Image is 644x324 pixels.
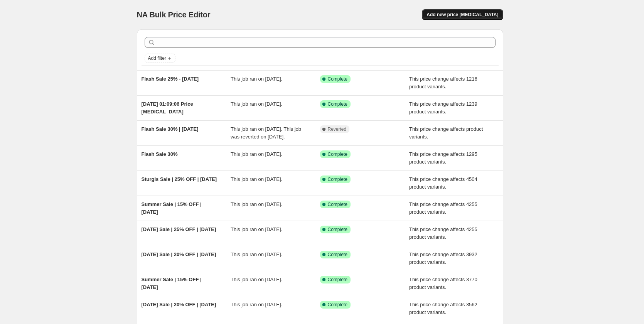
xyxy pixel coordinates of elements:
[409,76,477,89] span: This price change affects 1216 product variants.
[328,251,347,258] span: Complete
[409,226,477,240] span: This price change affects 4255 product variants.
[231,302,282,307] span: This job ran on [DATE].
[409,126,483,140] span: This price change affects product variants.
[409,302,477,315] span: This price change affects 3562 product variants.
[142,226,216,232] span: [DATE] Sale | 25% OFF | [DATE]
[328,226,347,233] span: Complete
[137,10,211,19] span: NA Bulk Price Editor
[409,151,477,165] span: This price change affects 1295 product variants.
[231,277,282,282] span: This job ran on [DATE].
[142,302,216,307] span: [DATE] Sale | 20% OFF | [DATE]
[231,226,282,232] span: This job ran on [DATE].
[328,277,347,283] span: Complete
[231,76,282,82] span: This job ran on [DATE].
[142,151,178,157] span: Flash Sale 30%
[328,176,347,182] span: Complete
[409,277,477,290] span: This price change affects 3770 product variants.
[231,251,282,257] span: This job ran on [DATE].
[148,55,166,61] span: Add filter
[142,251,216,257] span: [DATE] Sale | 20% OFF | [DATE]
[409,176,477,190] span: This price change affects 4504 product variants.
[409,101,477,115] span: This price change affects 1239 product variants.
[409,201,477,215] span: This price change affects 4255 product variants.
[231,201,282,207] span: This job ran on [DATE].
[328,101,347,107] span: Complete
[142,76,199,82] span: Flash Sale 25% - [DATE]
[231,176,282,182] span: This job ran on [DATE].
[409,251,477,265] span: This price change affects 3932 product variants.
[231,126,301,140] span: This job ran on [DATE]. This job was reverted on [DATE].
[328,151,347,157] span: Complete
[142,277,202,290] span: Summer Sale | 15% OFF | [DATE]
[328,201,347,208] span: Complete
[328,126,347,132] span: Reverted
[328,302,347,308] span: Complete
[142,176,217,182] span: Sturgis Sale | 25% OFF | [DATE]
[427,12,498,18] span: Add new price [MEDICAL_DATA]
[145,54,175,63] button: Add filter
[142,201,202,215] span: Summer Sale | 15% OFF | [DATE]
[328,76,347,82] span: Complete
[142,101,193,115] span: [DATE] 01:09:06 Price [MEDICAL_DATA]
[142,126,199,132] span: Flash Sale 30% | [DATE]
[231,151,282,157] span: This job ran on [DATE].
[231,101,282,107] span: This job ran on [DATE].
[422,9,503,20] button: Add new price [MEDICAL_DATA]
